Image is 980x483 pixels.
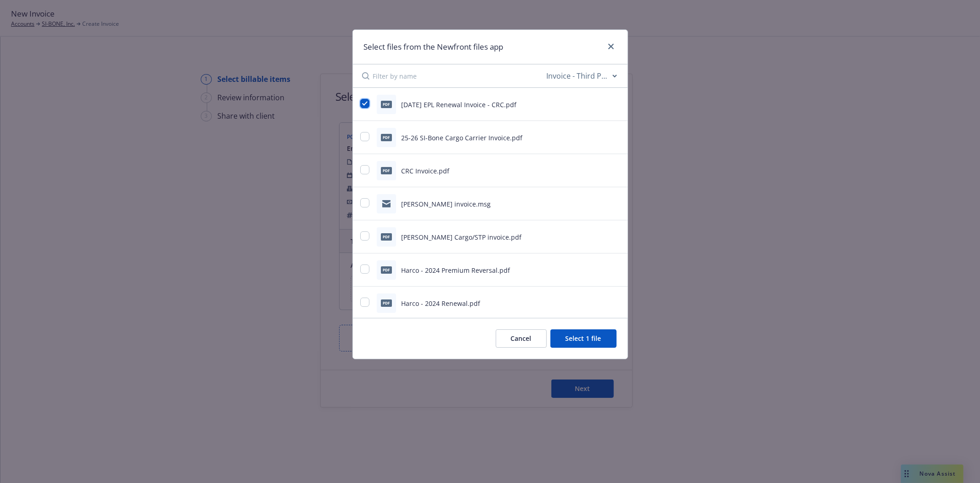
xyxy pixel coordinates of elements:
button: download file [597,298,605,309]
button: preview file [612,231,620,242]
span: pdf [381,134,392,141]
button: preview file [612,298,620,309]
svg: Search [362,72,369,80]
button: preview file [612,132,620,143]
button: download file [597,231,605,242]
button: download file [597,165,605,176]
button: preview file [612,264,620,276]
input: Filter by name [373,64,545,87]
span: 25-26 SI-Bone Cargo Carrier Invoice.pdf [402,133,523,142]
span: Harco - 2024 Renewal.pdf [402,299,481,308]
button: preview file [612,99,620,110]
span: [DATE] EPL Renewal Invoice - CRC.pdf [402,100,517,109]
button: download file [597,99,605,110]
span: [PERSON_NAME] invoice.msg [402,200,491,208]
span: pdf [381,101,392,108]
button: download file [597,198,605,209]
button: preview file [612,165,620,176]
button: Cancel [496,329,547,348]
span: [PERSON_NAME] Cargo/STP invoice.pdf [402,233,522,241]
span: CRC Invoice.pdf [402,167,450,175]
a: close [606,41,617,52]
button: download file [597,132,605,143]
button: download file [597,264,605,276]
h1: Select files from the Newfront files app [364,41,504,53]
span: pdf [381,167,392,174]
span: pdf [381,299,392,306]
button: preview file [612,198,620,209]
button: Select 1 file [550,329,617,348]
span: pdf [381,233,392,240]
span: Harco - 2024 Premium Reversal.pdf [402,266,510,275]
span: pdf [381,266,392,273]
